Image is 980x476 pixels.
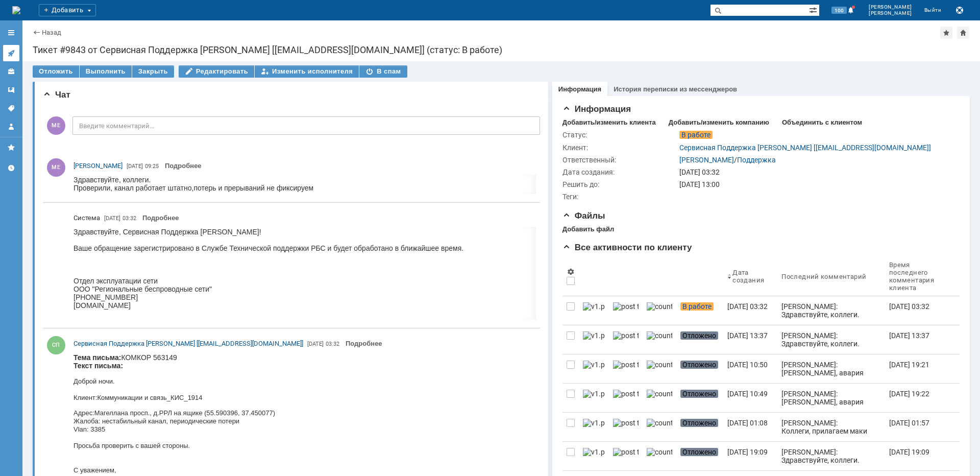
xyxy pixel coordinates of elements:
[558,85,601,93] a: Информация
[583,331,605,340] img: v1.png
[723,354,777,383] a: [DATE] 10:50
[12,6,20,14] img: logo
[579,354,609,383] a: v1.png
[643,325,676,354] a: counter.png
[562,211,605,221] span: Файлы
[73,340,303,347] span: Сервисная Поддержка [PERSON_NAME] [[EMAIL_ADDRESS][DOMAIN_NAME]]
[732,269,765,284] div: Дата создания
[680,302,714,311] span: В работе
[609,413,643,441] a: post ticket.png
[73,213,100,223] span: Система
[723,296,777,325] a: [DATE] 03:32
[609,384,643,412] a: post ticket.png
[643,413,676,441] a: counter.png
[307,341,324,347] span: [DATE]
[680,448,718,456] span: Отложено
[680,331,718,340] span: Отложено
[777,296,885,325] a: [PERSON_NAME]: Здравствуйте, коллеги. Проверили, канал работает штатно,потерь и прерываний не фик...
[647,390,672,398] img: counter.png
[782,118,862,127] div: Объединить с клиентом
[831,7,847,14] span: 100
[562,168,677,176] div: Дата создания:
[885,442,951,470] a: [DATE] 19:09
[583,419,605,427] img: v1.png
[562,225,614,233] div: Добавить файл
[73,161,122,171] a: [PERSON_NAME]
[145,163,159,170] span: 09:25
[562,131,677,139] div: Статус:
[777,413,885,441] a: [PERSON_NAME]: Коллеги, прилагаем маки которые видим на канале.
[737,156,776,164] a: Поддержка
[3,63,19,80] a: Клиенты
[676,384,723,412] a: Отложено
[647,302,672,311] img: counter.png
[73,339,303,349] a: Сервисная Поддержка [PERSON_NAME] [[EMAIL_ADDRESS][DOMAIN_NAME]]
[676,296,723,325] a: В работе
[781,390,881,414] div: [PERSON_NAME]: [PERSON_NAME], авария устранена в 13.00
[609,354,643,383] a: post ticket.png
[567,268,575,276] span: Настройки
[889,390,929,398] div: [DATE] 19:22
[679,168,953,176] div: [DATE] 03:32
[3,82,19,98] a: Шаблоны комментариев
[777,354,885,383] a: [PERSON_NAME]: [PERSON_NAME], авария устранена в 13.00
[647,331,672,340] img: counter.png
[777,442,885,470] a: [PERSON_NAME]: Здравствуйте, коллеги. Проверили, канал работает штатно, видим постоянный трафик о...
[885,296,951,325] a: [DATE] 03:32
[781,361,881,385] div: [PERSON_NAME]: [PERSON_NAME], авария устранена в 13.00
[679,131,713,139] span: В работе
[33,45,970,55] div: Тикет #9843 от Сервисная Поддержка [PERSON_NAME] [[EMAIL_ADDRESS][DOMAIN_NAME]] (статус: В работе)
[723,413,777,441] a: [DATE] 01:08
[579,442,609,470] a: v1.png
[647,419,672,427] img: counter.png
[613,448,639,456] img: post ticket.png
[727,331,768,340] div: [DATE] 13:37
[579,296,609,325] a: v1.png
[889,261,939,292] div: Время последнего комментария клиента
[679,156,776,164] div: /
[885,354,951,383] a: [DATE] 19:21
[613,419,639,427] img: post ticket.png
[562,144,677,152] div: Клиент:
[122,215,136,222] span: 03:32
[3,118,19,135] a: Мой профиль
[579,325,609,354] a: v1.png
[643,354,676,383] a: counter.png
[723,325,777,354] a: [DATE] 13:37
[809,5,819,14] span: Расширенный поиск
[3,45,19,61] a: Активности
[73,214,100,222] span: Система
[885,257,951,296] th: Время последнего комментария клиента
[43,90,70,100] span: Чат
[679,156,734,164] a: [PERSON_NAME]
[583,448,605,456] img: v1.png
[727,302,768,311] div: [DATE] 03:32
[73,162,122,170] span: [PERSON_NAME]
[953,4,966,16] button: Сохранить лог
[562,118,656,127] div: Добавить/изменить клиента
[562,156,677,164] div: Ответственный:
[676,325,723,354] a: Отложено
[562,180,677,188] div: Решить до:
[889,448,929,456] div: [DATE] 19:09
[889,419,929,427] div: [DATE] 01:57
[583,361,605,369] img: v1.png
[723,442,777,470] a: [DATE] 19:09
[669,118,769,127] div: Добавить/изменить компанию
[727,361,768,369] div: [DATE] 10:50
[680,419,718,427] span: Отложено
[676,442,723,470] a: Отложено
[727,448,768,456] div: [DATE] 19:09
[583,390,605,398] img: v1.png
[609,325,643,354] a: post ticket.png
[613,331,639,340] img: post ticket.png
[869,4,912,10] span: [PERSON_NAME]
[889,302,929,311] div: [DATE] 03:32
[643,384,676,412] a: counter.png
[579,413,609,441] a: v1.png
[940,27,952,39] div: Добавить в избранное
[42,29,61,36] a: Назад
[781,331,881,372] div: [PERSON_NAME]: Здравствуйте, коллеги. Проверили, канал работает штатно,потерь и прерываний не фик...
[21,56,202,63] font: Магеллана просп., д.РРЛ на ящике (55.590396, 37.450077)
[957,27,969,39] div: Сделать домашней страницей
